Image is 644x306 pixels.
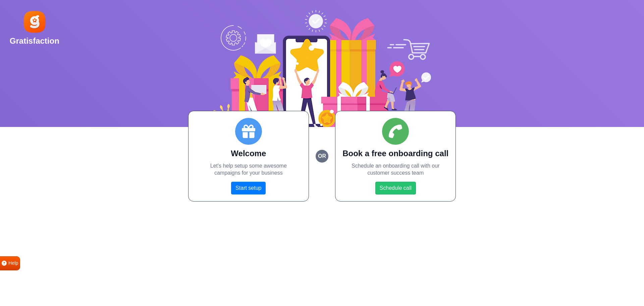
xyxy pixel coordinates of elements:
[8,260,18,267] span: Help
[195,149,302,159] h2: Welcome
[342,163,449,177] p: Schedule an onboarding call with our customer success team
[22,10,47,34] img: Gratisfaction
[375,182,416,194] a: Schedule call
[213,10,431,127] img: Social Boost
[10,36,59,46] h2: Gratisfaction
[342,149,449,159] h2: Book a free onboarding call
[231,182,266,194] a: Start setup
[195,163,302,177] p: Let's help setup some awesome campaigns for your business
[316,150,328,163] small: or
